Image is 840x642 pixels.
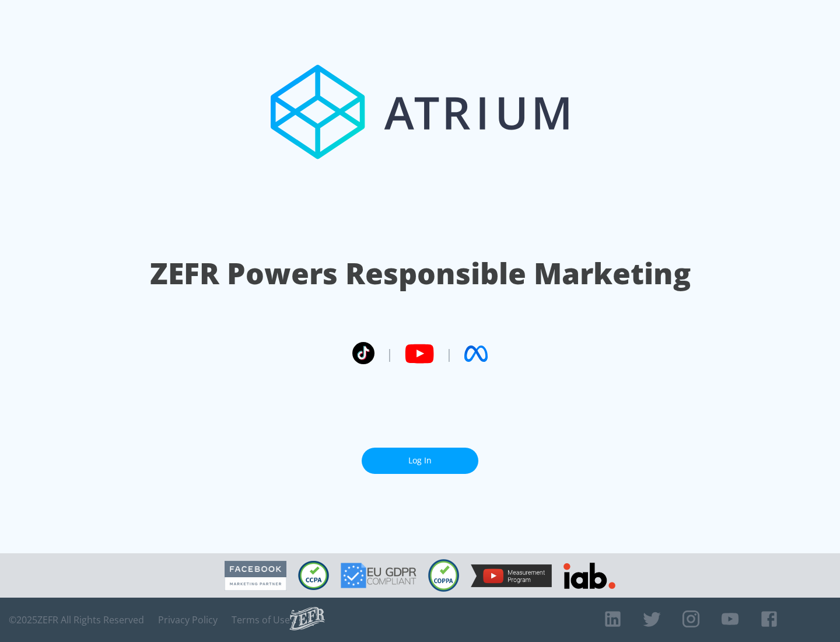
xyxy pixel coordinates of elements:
img: Facebook Marketing Partner [225,561,286,591]
span: | [446,345,453,362]
img: GDPR Compliant [341,563,416,588]
h1: ZEFR Powers Responsible Marketing [150,253,691,294]
img: COPPA Compliant [428,559,459,592]
img: IAB [563,563,615,589]
span: © 2025 ZEFR All Rights Reserved [9,614,144,626]
img: CCPA Compliant [298,561,329,590]
a: Privacy Policy [158,614,218,626]
a: Log In [362,448,478,474]
span: | [386,345,393,362]
a: Terms of Use [232,614,290,626]
img: YouTube Measurement Program [471,564,552,587]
